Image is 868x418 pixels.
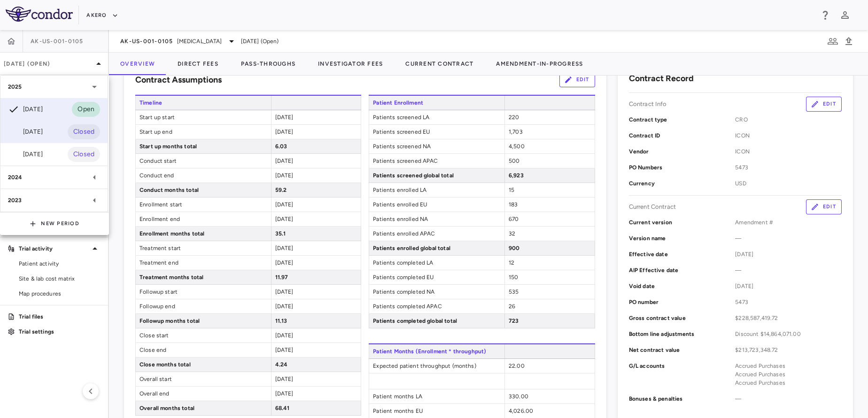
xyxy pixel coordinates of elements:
span: Closed [68,149,100,160]
p: 2023 [8,196,22,205]
div: [DATE] [8,104,43,115]
div: 2024 [0,166,108,189]
button: New Period [30,216,79,231]
span: Open [72,104,100,114]
p: 2024 [8,173,23,182]
span: Closed [68,127,100,137]
div: 2023 [0,189,108,212]
div: 2025 [0,76,108,98]
p: 2025 [8,83,22,91]
div: [DATE] [8,126,43,137]
div: [DATE] [8,149,43,160]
